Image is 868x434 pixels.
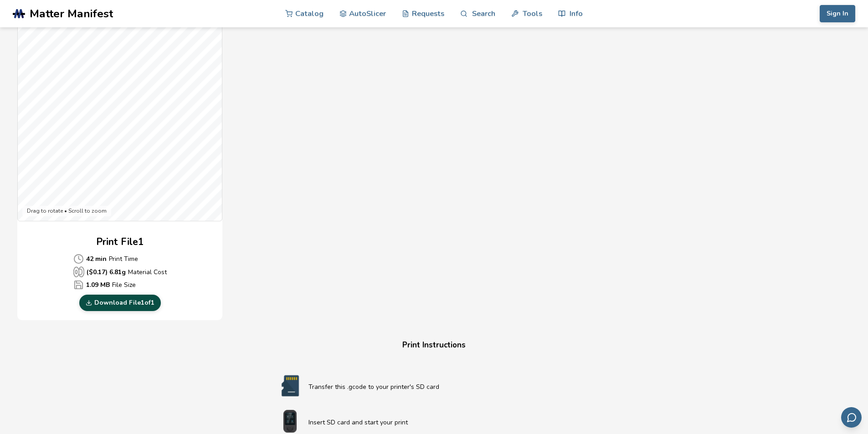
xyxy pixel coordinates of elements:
span: Average Cost [73,280,84,290]
button: Send feedback via email [841,407,862,428]
h4: Print Instructions [261,338,607,352]
b: 1.09 MB [86,280,110,290]
img: SD card [272,374,308,397]
img: Start print [272,410,308,433]
button: Sign In [820,5,855,22]
span: Matter Manifest [30,7,113,20]
a: Download File1of1 [79,295,161,311]
span: Average Cost [73,254,84,264]
h2: Print File 1 [96,235,144,249]
p: File Size [73,280,167,290]
p: Material Cost [73,266,167,277]
p: Print Time [73,254,167,264]
p: Insert SD card and start your print [308,418,596,427]
p: Transfer this .gcode to your printer's SD card [308,382,596,392]
span: Average Cost [73,266,84,277]
b: ($ 0.17 ) 6.81 g [87,267,126,277]
b: 42 min [86,254,107,264]
div: Drag to rotate • Scroll to zoom [22,206,111,217]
